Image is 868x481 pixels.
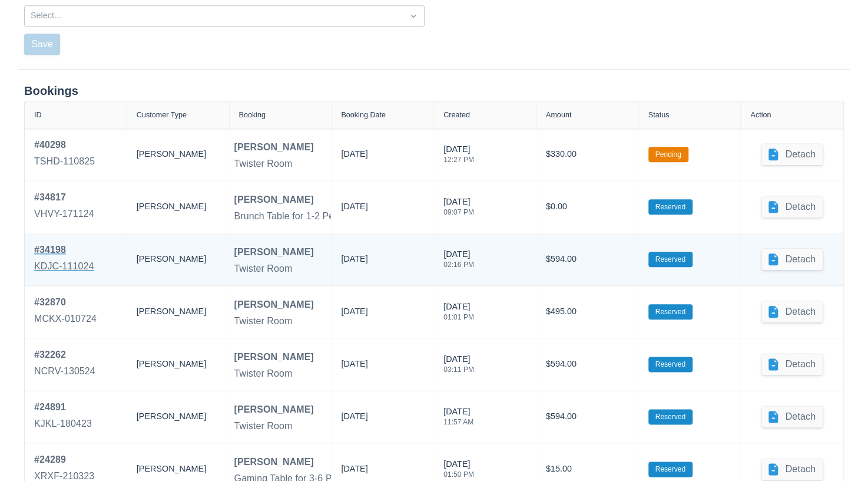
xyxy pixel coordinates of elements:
[239,111,266,119] div: Booking
[34,453,94,467] div: # 24289
[234,350,314,364] div: [PERSON_NAME]
[546,190,629,223] div: $0.00
[34,295,97,328] a: #32870MCKX-010724
[546,243,629,276] div: $594.00
[234,245,314,259] div: [PERSON_NAME]
[234,403,314,417] div: [PERSON_NAME]
[34,111,42,119] div: ID
[443,419,473,426] div: 11:57 AM
[137,138,220,171] div: [PERSON_NAME]
[137,111,187,119] div: Customer Type
[34,295,97,309] div: # 32870
[443,261,474,268] div: 02:16 PM
[648,462,693,477] label: Reserved
[648,147,688,162] label: Pending
[750,111,771,119] div: Action
[341,148,367,166] div: [DATE]
[341,358,367,375] div: [DATE]
[34,154,95,169] div: TSHD-110825
[761,354,823,375] button: Detach
[761,196,823,218] button: Detach
[443,471,474,478] div: 01:50 PM
[34,348,95,362] div: # 32262
[234,455,314,469] div: [PERSON_NAME]
[443,143,474,170] div: [DATE]
[34,243,94,276] a: #34198KDJC-111024
[341,410,367,428] div: [DATE]
[443,301,474,328] div: [DATE]
[546,348,629,381] div: $594.00
[34,207,94,221] div: VHVY-171124
[648,357,693,372] label: Reserved
[443,209,474,216] div: 09:07 PM
[341,463,367,480] div: [DATE]
[761,249,823,270] button: Detach
[341,305,367,323] div: [DATE]
[443,196,474,223] div: [DATE]
[341,253,367,271] div: [DATE]
[34,138,95,171] a: #40298TSHD-110825
[648,252,693,267] label: Reserved
[34,259,94,274] div: KDJC-111024
[234,140,314,154] div: [PERSON_NAME]
[546,400,629,433] div: $594.00
[234,209,352,223] div: Brunch Table for 1-2 People
[761,406,823,427] button: Detach
[546,138,629,171] div: $330.00
[34,190,94,205] div: # 34817
[546,111,571,119] div: Amount
[648,199,693,215] label: Reserved
[546,295,629,328] div: $495.00
[137,190,220,223] div: [PERSON_NAME]
[34,364,95,378] div: NCRV-130524
[443,248,474,275] div: [DATE]
[137,400,220,433] div: [PERSON_NAME]
[137,348,220,381] div: [PERSON_NAME]
[648,111,670,119] div: Status
[24,84,844,98] div: Bookings
[34,400,92,433] a: #24891KJKL-180423
[34,348,95,381] a: #32262NCRV-130524
[443,406,473,433] div: [DATE]
[761,144,823,165] button: Detach
[761,301,823,322] button: Detach
[648,409,693,424] label: Reserved
[137,295,220,328] div: [PERSON_NAME]
[34,400,92,414] div: # 24891
[234,193,314,207] div: [PERSON_NAME]
[234,367,293,381] div: Twister Room
[234,419,293,433] div: Twister Room
[34,312,97,326] div: MCKX-010724
[234,157,293,171] div: Twister Room
[34,243,94,257] div: # 34198
[761,459,823,480] button: Detach
[443,353,474,380] div: [DATE]
[234,298,314,312] div: [PERSON_NAME]
[443,314,474,321] div: 01:01 PM
[443,111,470,119] div: Created
[234,262,293,276] div: Twister Room
[443,156,474,163] div: 12:27 PM
[443,366,474,373] div: 03:11 PM
[34,138,95,152] div: # 40298
[137,243,220,276] div: [PERSON_NAME]
[234,314,293,328] div: Twister Room
[408,10,419,22] span: Dropdown icon
[34,417,92,431] div: KJKL-180423
[34,190,94,223] a: #34817VHVY-171124
[341,111,386,119] div: Booking Date
[341,200,367,218] div: [DATE]
[648,304,693,319] label: Reserved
